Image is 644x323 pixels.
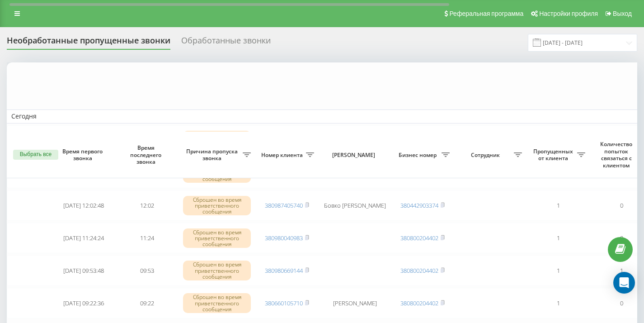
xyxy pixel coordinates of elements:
td: 13:04 [115,125,179,156]
div: Сброшен во время приветственного сообщения [183,228,251,248]
a: 380800204402 [400,299,438,307]
td: 12:02 [115,190,179,221]
span: Бизнес номер [395,152,442,159]
td: [DATE] 09:22:36 [52,288,115,318]
div: Обработанные звонки [181,36,271,50]
div: Сброшен во время приветственного сообщения [183,261,251,280]
td: [DATE] 13:04:33 [52,125,115,156]
td: 1 [526,255,590,286]
div: Сброшен во время приветственного сообщения [183,293,251,313]
span: Пропущенных от клиента [531,148,577,162]
td: 11:24 [115,223,179,253]
a: 380980040983 [265,234,303,242]
a: 380987405740 [265,201,303,209]
td: [DATE] 11:24:24 [52,223,115,253]
a: 380660105710 [265,299,303,307]
td: 1 [526,223,590,253]
span: [PERSON_NAME] [326,152,383,159]
span: Номер клиента [260,152,306,159]
div: Open Intercom Messenger [613,272,635,294]
span: Время последнего звонка [122,144,171,166]
td: 09:22 [115,288,179,318]
span: Реферальная программа [449,10,523,17]
div: Сброшен во время приветственного сообщения [183,196,251,216]
td: 09:53 [115,255,179,286]
span: Сотрудник [459,152,514,159]
a: 380442903374 [400,201,438,209]
td: [DATE] 12:02:48 [52,190,115,221]
td: 1 [526,288,590,318]
button: Выбрать все [13,150,58,160]
td: [DATE] 09:53:48 [52,255,115,286]
span: Количество попыток связаться с клиентом [594,141,640,169]
td: Бовко [PERSON_NAME] [319,190,391,221]
div: Сброшен во время приветственного сообщения [183,131,251,151]
div: Необработанные пропущенные звонки [7,36,170,50]
td: 1 [526,125,590,156]
td: [PERSON_NAME] [319,288,391,318]
a: 380800204402 [400,234,438,242]
span: Причина пропуска звонка [183,148,243,162]
td: [PERSON_NAME] [319,125,391,156]
span: Время первого звонка [59,148,108,162]
a: 380980669144 [265,266,303,275]
span: Выход [613,10,632,17]
span: Настройки профиля [539,10,598,17]
td: 1 [526,190,590,221]
a: 380800204402 [400,266,438,275]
